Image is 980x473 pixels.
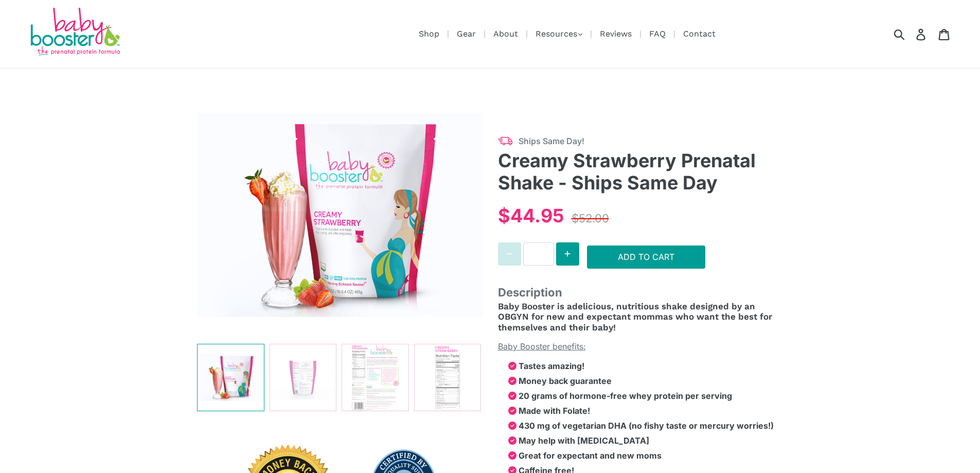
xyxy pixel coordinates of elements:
[414,27,444,40] a: Shop
[498,301,572,311] span: Baby Booster is a
[498,301,783,332] h4: delicious, nutritious shake designed by an OBGYN for new and expectant mommas who want the best f...
[498,202,564,230] div: $44.95
[519,361,584,371] strong: Tastes amazing!
[498,284,783,301] span: Description
[270,344,336,411] img: Creamy Strawberry Prenatal Shake - Ships Same Day
[197,92,483,339] img: Creamy Strawberry Prenatal Shake - Ships Same Day
[530,26,587,42] button: Resources
[452,27,481,40] a: Gear
[523,242,554,266] input: Quantity for Creamy Strawberry Prenatal Shake - Ships Same Day
[498,341,586,352] span: Baby Booster benefits:
[519,450,662,461] strong: Great for expectant and new moms
[519,391,732,401] strong: 20 grams of hormone-free whey protein per serving
[519,421,774,431] strong: 430 mg of vegetarian DHA (no fishy taste or mercury worries!)
[342,344,408,411] img: Creamy Strawberry Prenatal Shake - Ships Same Day
[618,252,674,262] span: Add to Cart
[556,242,579,266] button: Increase quantity for Creamy Strawberry Prenatal Shake - Ships Same Day
[569,207,612,230] div: $52.00
[644,27,671,40] a: FAQ
[28,8,121,58] img: Baby Booster Prenatal Protein Supplements
[678,27,721,40] a: Contact
[519,406,590,416] strong: Made with Folate!
[519,435,649,446] strong: May help with [MEDICAL_DATA]
[595,27,637,40] a: Reviews
[498,150,783,194] h3: Creamy Strawberry Prenatal Shake - Ships Same Day
[897,23,925,45] input: Search
[519,135,783,147] span: Ships Same Day!
[198,344,264,411] img: Creamy Strawberry Prenatal Shake - Ships Same Day
[519,376,612,386] strong: Money back guarantee
[587,246,705,269] button: Add to Cart
[414,344,480,411] img: Creamy Strawberry Prenatal Shake - Ships Same Day
[488,27,523,40] a: About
